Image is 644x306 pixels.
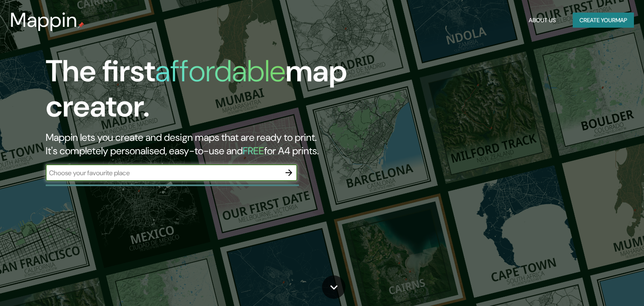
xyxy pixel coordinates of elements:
[78,22,84,29] img: mappin-pin
[10,8,78,32] h3: Mappin
[243,144,264,157] h5: FREE
[46,54,368,131] h1: The first map creator.
[46,168,280,178] input: Choose your favourite place
[46,131,368,158] h2: Mappin lets you create and design maps that are ready to print. It's completely personalised, eas...
[573,13,634,28] button: Create yourmap
[569,273,635,297] iframe: Help widget launcher
[525,13,559,28] button: About Us
[155,52,286,91] h1: affordable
